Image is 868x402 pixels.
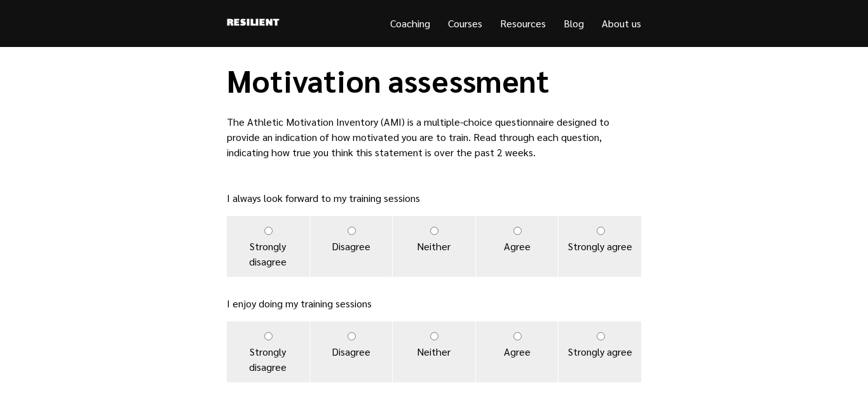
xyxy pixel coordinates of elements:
input: Agree [513,227,522,235]
h1: Motivation assessment [227,62,641,99]
input: Neither [430,332,438,340]
input: Strongly disagree [264,332,273,340]
label: Neither [393,216,475,277]
a: Courses [448,17,482,30]
label: Strongly disagree [227,321,309,382]
label: Strongly agree [559,321,641,382]
label: Neither [393,321,475,382]
a: About us [602,17,641,30]
a: Resources [500,17,546,30]
input: Strongly disagree [264,227,273,235]
a: Coaching [390,17,430,30]
label: Strongly disagree [227,216,309,277]
label: Strongly agree [559,216,641,277]
input: Disagree [348,227,356,235]
input: Strongly agree [597,227,605,235]
input: Disagree [348,332,356,340]
label: Disagree [310,216,393,277]
input: Agree [513,332,522,340]
a: Blog [564,17,584,30]
input: Strongly agree [597,332,605,340]
label: Disagree [310,321,393,382]
input: Neither [430,227,438,235]
p: I always look forward to my training sessions [227,191,641,206]
a: Resilient [227,15,280,32]
p: I enjoy doing my training sessions [227,296,641,311]
label: Agree [476,216,559,277]
label: Agree [476,321,559,382]
p: The Athletic Motivation Inventory (AMI) is a multiple-choice questionnaire designed to provide an... [227,114,641,160]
